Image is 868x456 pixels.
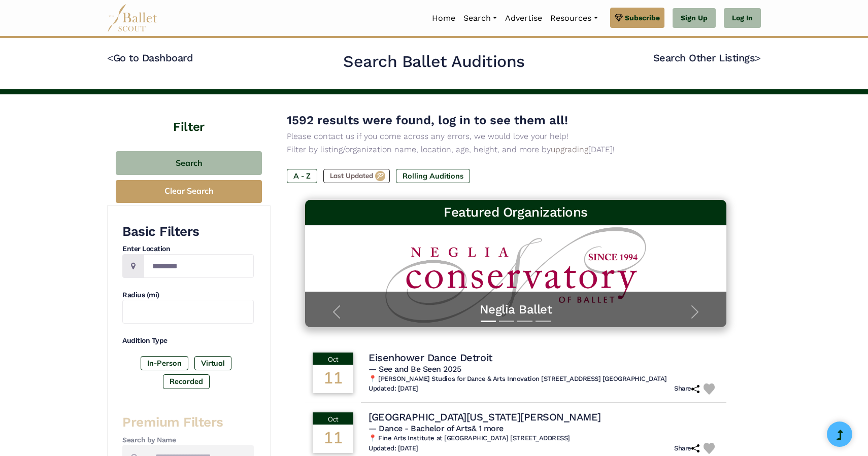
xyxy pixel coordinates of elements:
h6: 📍 [PERSON_NAME] Studios for Dance & Arts Innovation [STREET_ADDRESS] [GEOGRAPHIC_DATA] [369,375,719,383]
a: & 1 more [472,424,504,433]
button: Search [116,151,262,175]
div: Oct [313,353,353,365]
code: < [107,51,113,64]
label: A - Z [287,169,317,183]
h6: Share [674,384,699,393]
h4: Radius (mi) [122,290,254,300]
a: Search Other Listings> [653,52,761,64]
img: gem.svg [615,12,623,23]
span: — See and Be Seen 2025 [369,364,461,374]
h6: 📍 Fine Arts Institute at [GEOGRAPHIC_DATA] [STREET_ADDRESS] [369,434,719,443]
code: > [755,51,761,64]
p: Please contact us if you come across any errors, we would love your help! [287,130,745,143]
h6: Updated: [DATE] [369,384,418,393]
a: Sign Up [673,8,716,28]
h2: Search Ballet Auditions [343,51,525,73]
span: — Dance - Bachelor of Arts [369,424,504,433]
p: Filter by listing/organization name, location, age, height, and more by [DATE]! [287,143,745,156]
label: In-Person [141,356,188,370]
h4: Filter [107,94,271,136]
h4: [GEOGRAPHIC_DATA][US_STATE][PERSON_NAME] [369,410,601,424]
button: Slide 3 [517,315,532,327]
h6: Updated: [DATE] [369,444,418,453]
a: Search [459,8,501,29]
a: Home [428,8,459,29]
button: Slide 4 [536,315,551,327]
label: Rolling Auditions [396,169,470,183]
h3: Basic Filters [122,223,254,240]
a: Advertise [501,8,546,29]
div: 11 [313,365,353,393]
button: Slide 1 [481,315,496,327]
h4: Audition Type [122,336,254,346]
label: Last Updated [323,169,390,183]
a: <Go to Dashboard [107,52,193,64]
label: Recorded [163,374,210,389]
button: Clear Search [116,180,262,203]
div: 11 [313,425,353,453]
span: 1592 results were found, log in to see them all! [287,113,568,127]
h3: Premium Filters [122,414,254,431]
h3: Featured Organizations [313,204,718,221]
h4: Enter Location [122,244,254,254]
a: Subscribe [610,8,664,28]
button: Slide 2 [499,315,514,327]
h4: Search by Name [122,435,254,445]
span: Subscribe [625,12,660,23]
a: Neglia Ballet [315,302,716,318]
a: Resources [546,8,602,29]
label: Virtual [194,356,231,370]
input: Location [144,254,254,278]
h6: Share [674,444,699,453]
a: upgrading [551,145,588,154]
div: Oct [313,412,353,425]
h4: Eisenhower Dance Detroit [369,351,492,364]
a: Log In [724,8,761,28]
